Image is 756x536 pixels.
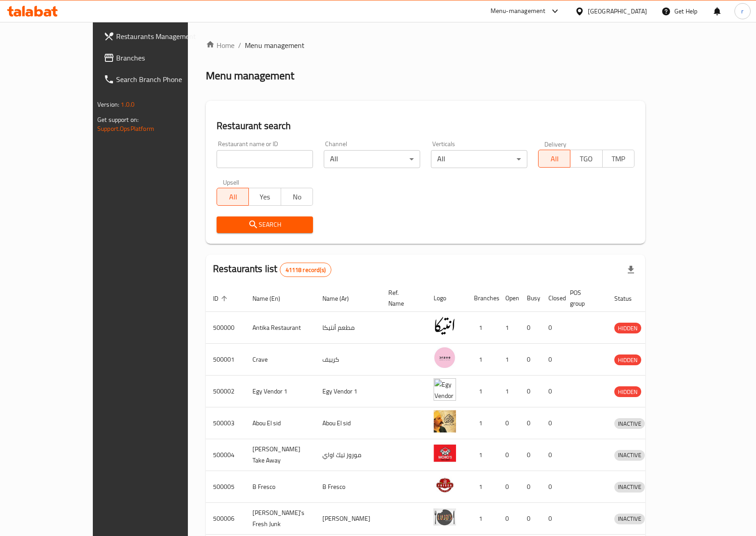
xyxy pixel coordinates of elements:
[467,471,498,503] td: 1
[245,312,315,344] td: Antika Restaurant
[96,26,219,47] a: Restaurants Management
[542,152,567,165] span: All
[498,376,520,407] td: 1
[97,123,154,134] a: Support.OpsPlatform
[520,503,541,535] td: 0
[213,293,230,304] span: ID
[498,407,520,439] td: 0
[434,346,456,369] img: Crave
[620,259,642,281] div: Export file
[206,40,645,51] nav: breadcrumb
[121,99,135,110] span: 1.0.0
[520,312,541,344] td: 0
[541,285,563,312] th: Closed
[614,387,641,397] span: HIDDEN
[574,152,599,165] span: TGO
[206,40,235,51] a: Home
[614,450,645,460] span: INACTIVE
[467,285,498,312] th: Branches
[315,471,381,503] td: B Fresco
[217,119,634,133] h2: Restaurant search
[614,450,645,461] div: INACTIVE
[541,439,563,471] td: 0
[467,503,498,535] td: 1
[541,503,563,535] td: 0
[520,344,541,376] td: 0
[498,285,520,312] th: Open
[520,285,541,312] th: Busy
[434,315,456,337] img: Antika Restaurant
[315,344,381,376] td: كرييف
[248,188,281,206] button: Yes
[315,407,381,439] td: Abou El sid
[431,150,527,168] div: All
[614,419,645,429] span: INACTIVE
[498,312,520,344] td: 1
[281,188,313,206] button: No
[434,474,456,496] img: B Fresco
[541,471,563,503] td: 0
[206,471,245,503] td: 500005
[498,503,520,535] td: 0
[96,69,219,90] a: Search Branch Phone
[614,323,641,333] span: HIDDEN
[434,378,456,401] img: Egy Vendor 1
[206,376,245,407] td: 500002
[467,407,498,439] td: 1
[614,355,641,365] span: HIDDEN
[245,344,315,376] td: Crave
[491,6,546,17] div: Menu-management
[614,293,643,304] span: Status
[116,52,212,63] span: Branches
[285,190,309,203] span: No
[520,471,541,503] td: 0
[544,141,567,147] label: Delivery
[206,503,245,535] td: 500006
[238,40,241,51] li: /
[245,503,315,535] td: [PERSON_NAME]'s Fresh Junk
[213,262,331,277] h2: Restaurants list
[388,287,416,309] span: Ref. Name
[315,312,381,344] td: مطعم أنتيكا
[614,482,645,493] div: INACTIVE
[614,323,641,333] div: HIDDEN
[741,6,743,16] span: r
[245,40,304,51] span: Menu management
[97,99,119,110] span: Version:
[520,376,541,407] td: 0
[206,407,245,439] td: 500003
[116,74,212,85] span: Search Branch Phone
[434,506,456,528] img: Lujo's Fresh Junk
[245,407,315,439] td: Abou El sid
[614,482,645,492] span: INACTIVE
[541,344,563,376] td: 0
[467,312,498,344] td: 1
[206,312,245,344] td: 500000
[245,471,315,503] td: B Fresco
[588,6,647,16] div: [GEOGRAPHIC_DATA]
[324,150,420,168] div: All
[570,287,596,309] span: POS group
[252,293,292,304] span: Name (En)
[606,152,631,165] span: TMP
[315,376,381,407] td: Egy Vendor 1
[116,31,212,42] span: Restaurants Management
[467,439,498,471] td: 1
[206,69,294,83] h2: Menu management
[538,150,570,168] button: All
[245,439,315,471] td: [PERSON_NAME] Take Away
[315,439,381,471] td: موروز تيك اواي
[206,344,245,376] td: 500001
[280,266,331,274] span: 41118 record(s)
[280,263,331,277] div: Total records count
[602,150,634,168] button: TMP
[498,344,520,376] td: 1
[614,514,645,524] div: INACTIVE
[570,150,602,168] button: TGO
[541,407,563,439] td: 0
[614,354,641,365] div: HIDDEN
[97,114,139,125] span: Get support on:
[322,293,361,304] span: Name (Ar)
[520,407,541,439] td: 0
